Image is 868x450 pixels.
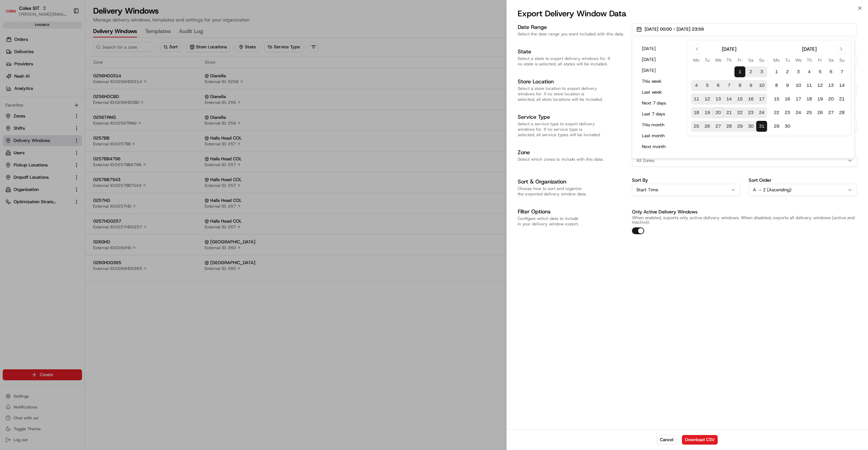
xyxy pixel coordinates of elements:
button: Go to next month [836,44,846,54]
button: 8 [734,80,745,91]
h2: Export Delivery Window Data [518,8,857,19]
button: 24 [793,107,804,118]
th: Saturday [825,57,836,64]
p: Configure which data to include in your delivery window export. [518,216,627,227]
span: All Zones [636,158,654,164]
button: 3 [793,66,804,77]
a: 💻API Documentation [55,96,112,108]
button: 13 [825,80,836,91]
button: Last month [639,131,680,141]
button: 26 [815,107,825,118]
button: 25 [804,107,815,118]
button: Last week [639,87,680,97]
button: 15 [734,94,745,105]
button: 14 [723,94,734,105]
button: 11 [804,80,815,91]
button: 17 [793,94,804,105]
th: Friday [734,57,745,64]
button: 1 [771,66,782,77]
th: Tuesday [702,57,713,64]
div: [DATE] [802,46,817,52]
button: [DATE] [639,66,680,75]
div: [DATE] [722,46,736,52]
button: 28 [723,121,734,132]
button: 31 [756,121,767,132]
button: 25 [691,121,702,132]
button: Next month [639,142,680,151]
a: Powered byPylon [48,115,82,120]
button: 19 [702,107,713,118]
button: 2 [782,66,793,77]
th: Friday [815,57,825,64]
div: 💻 [57,99,63,105]
button: 27 [713,121,723,132]
button: Download CSV [682,435,718,445]
label: Only Active Delivery Windows [632,209,698,215]
button: 29 [771,121,782,132]
button: 5 [815,66,825,77]
button: 26 [702,121,713,132]
p: Select a service type to export delivery windows for. If no service type is selected, all service... [518,121,627,138]
button: Cancel [657,435,677,445]
button: Last 7 days [639,109,680,119]
p: Choose how to sort and organize the exported delivery window data. [518,186,627,197]
button: [DATE] [639,55,680,64]
h3: Filter Options [518,208,627,216]
label: Sort By [632,178,740,182]
button: 2 [745,66,756,77]
button: 13 [713,94,723,105]
p: Select a state to export delivery windows for. If no state is selected, all states will be included. [518,56,627,67]
span: [DATE] 00:00 - [DATE] 23:59 [645,26,704,32]
button: All Zones [632,155,857,167]
p: Welcome 👋 [7,27,124,38]
img: Nash [7,6,20,20]
button: 21 [836,94,847,105]
span: Knowledge Base [14,98,52,105]
p: Select which zones to include with this data. [518,157,627,162]
th: Thursday [723,57,734,64]
div: Start new chat [23,65,112,71]
button: 1 [734,66,745,77]
button: 18 [804,94,815,105]
p: Select the date range you want included with this data. [518,31,627,37]
h3: Store Location [518,78,627,86]
h3: Service Type [518,113,627,121]
button: 16 [745,94,756,105]
h3: Sort & Organization [518,178,627,186]
th: Tuesday [782,57,793,64]
button: 20 [825,94,836,105]
button: 28 [836,107,847,118]
input: Clear [18,44,112,51]
h3: State [518,48,627,56]
button: This week [639,77,680,86]
th: Sunday [836,57,847,64]
button: 30 [782,121,793,132]
button: 23 [782,107,793,118]
button: 15 [771,94,782,105]
button: 6 [825,66,836,77]
button: 30 [745,121,756,132]
button: 9 [745,80,756,91]
button: 17 [756,94,767,105]
button: 8 [771,80,782,91]
button: This month [639,120,680,130]
th: Wednesday [713,57,723,64]
th: Monday [771,57,782,64]
button: 27 [825,107,836,118]
button: 16 [782,94,793,105]
button: Next 7 days [639,98,680,108]
button: 22 [771,107,782,118]
button: 10 [756,80,767,91]
button: 19 [815,94,825,105]
button: [DATE] 00:00 - [DATE] 23:59 [632,23,857,35]
img: 1736555255976-a54dd68f-1ca7-489b-9aae-adbdc363a1c4 [7,65,19,77]
h3: Zone [518,148,627,157]
button: 10 [793,80,804,91]
a: 📗Knowledge Base [4,96,55,108]
button: 22 [734,107,745,118]
button: 12 [702,94,713,105]
button: 20 [713,107,723,118]
span: Pylon [68,115,82,120]
button: 7 [836,66,847,77]
button: 4 [691,80,702,91]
